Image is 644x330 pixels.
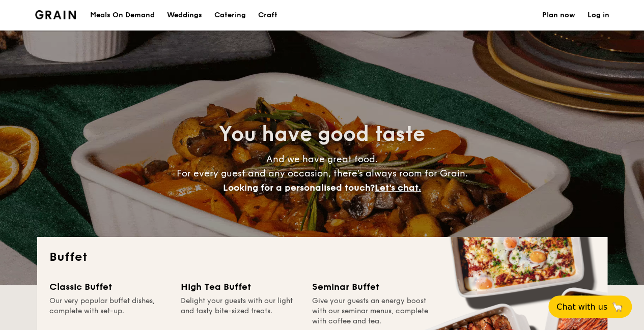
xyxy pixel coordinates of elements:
div: Classic Buffet [49,280,169,294]
span: You have good taste [219,122,425,146]
span: Looking for a personalised touch? [223,182,375,193]
img: Grain [35,10,76,19]
div: Give your guests an energy boost with our seminar menus, complete with coffee and tea. [312,296,431,326]
div: High Tea Buffet [181,280,300,294]
a: Logotype [35,10,76,19]
span: And we have great food. For every guest and any occasion, there’s always room for Grain. [177,154,468,193]
div: Our very popular buffet dishes, complete with set-up. [49,296,169,326]
button: Chat with us🦙 [548,295,632,318]
span: 🦙 [611,301,624,313]
h2: Buffet [49,249,595,265]
span: Let's chat. [375,182,421,193]
div: Seminar Buffet [312,280,431,294]
span: Chat with us [556,302,607,312]
div: Delight your guests with our light and tasty bite-sized treats. [181,296,300,326]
